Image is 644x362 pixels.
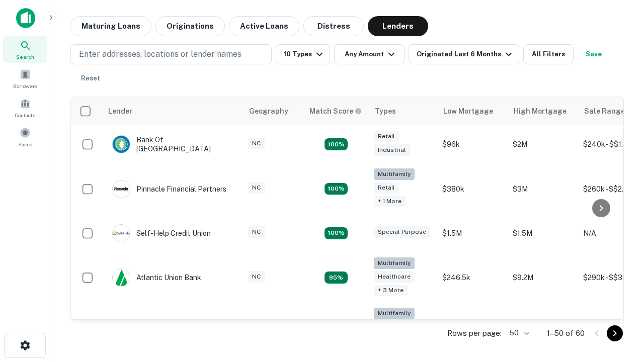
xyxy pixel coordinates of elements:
td: $2M [508,125,578,163]
p: Enter addresses, locations or lender names [79,48,242,60]
th: Capitalize uses an advanced AI algorithm to match your search with the best lender. The match sco... [303,97,369,125]
div: Bank Of [GEOGRAPHIC_DATA] [112,135,233,153]
button: Originated Last 6 Months [409,44,519,64]
button: Active Loans [229,16,299,36]
td: $9.2M [508,252,578,303]
div: High Mortgage [514,105,567,117]
span: Search [16,53,34,61]
th: Types [369,97,437,125]
td: $1.5M [508,214,578,252]
span: Borrowers [13,82,37,90]
td: $246k [437,303,508,353]
div: NC [248,226,265,238]
div: Low Mortgage [443,105,493,117]
h6: Match Score [309,106,360,117]
div: Matching Properties: 15, hasApolloMatch: undefined [325,138,348,150]
div: + 3 more [374,285,408,296]
th: Lender [102,97,243,125]
th: High Mortgage [508,97,578,125]
button: 10 Types [276,44,330,64]
button: Reset [74,68,107,88]
div: Matching Properties: 9, hasApolloMatch: undefined [325,271,348,284]
button: Save your search to get updates of matches that match your search criteria. [578,44,610,64]
div: Pinnacle Financial Partners [112,180,226,198]
p: 1–50 of 60 [547,327,585,339]
div: 50 [506,326,531,340]
div: Industrial [374,144,410,156]
p: Rows per page: [447,327,502,339]
th: Geography [243,97,303,125]
a: Search [3,36,47,63]
div: NC [248,138,265,149]
td: $3.2M [508,303,578,353]
div: Originated Last 6 Months [417,48,515,60]
td: $246.5k [437,252,508,303]
td: $1.5M [437,214,508,252]
div: Retail [374,182,399,194]
div: + 1 more [374,196,406,207]
img: picture [113,225,130,242]
div: Matching Properties: 11, hasApolloMatch: undefined [325,227,348,239]
div: NC [248,271,265,283]
div: Atlantic Union Bank [112,268,201,287]
div: Sale Range [584,105,625,117]
div: Geography [249,105,288,117]
div: Retail [374,131,399,142]
button: Enter addresses, locations or lender names [70,44,272,64]
td: $380k [437,163,508,214]
a: Borrowers [3,65,47,92]
button: Lenders [368,16,428,36]
div: Types [375,105,396,117]
img: capitalize-icon.png [16,8,35,28]
div: Lender [108,105,132,117]
div: NC [248,182,265,194]
a: Contacts [3,94,47,121]
button: All Filters [523,44,574,64]
div: Multifamily [374,308,415,319]
img: picture [113,269,130,286]
th: Low Mortgage [437,97,508,125]
img: picture [113,180,130,198]
td: $3M [508,163,578,214]
button: Go to next page [607,325,623,341]
div: Healthcare [374,271,415,283]
span: Contacts [15,111,35,119]
div: Multifamily [374,168,415,180]
iframe: Chat Widget [594,282,644,330]
button: Any Amount [334,44,405,64]
img: picture [113,136,130,153]
span: Saved [18,140,33,148]
button: Maturing Loans [70,16,151,36]
td: $96k [437,125,508,163]
div: Self-help Credit Union [112,224,211,242]
div: Matching Properties: 17, hasApolloMatch: undefined [325,183,348,195]
div: Multifamily [374,257,415,269]
a: Saved [3,123,47,150]
div: Special Purpose [374,226,430,238]
div: The Fidelity Bank [112,319,194,337]
div: Capitalize uses an advanced AI algorithm to match your search with the best lender. The match sco... [309,106,362,117]
button: Originations [155,16,225,36]
button: Distress [303,16,364,36]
